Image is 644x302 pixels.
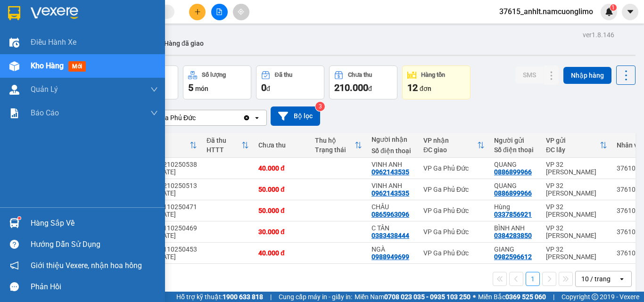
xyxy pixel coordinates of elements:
button: file-add [211,4,228,20]
span: Miền Bắc [478,292,546,302]
div: VINH ANH [372,161,414,168]
div: Hùng [494,203,537,211]
div: 0962143535 [372,189,409,197]
svg: open [253,114,261,122]
div: Đã thu [275,72,292,78]
div: 0865963096 [372,211,409,218]
span: đơn [420,85,431,92]
div: VP Ga Phủ Đức [423,186,485,193]
img: warehouse-icon [9,218,19,228]
div: CHÂU [372,203,414,211]
div: Chưa thu [258,141,305,149]
div: VINH ANH [372,182,414,189]
div: 32MTT1210250538 [139,161,197,168]
img: warehouse-icon [9,61,19,71]
span: mới [68,61,86,72]
span: 12 [407,82,418,93]
div: 32MTT1110250469 [139,224,197,232]
strong: 0708 023 035 - 0935 103 250 [384,293,471,301]
th: Toggle SortBy [202,133,254,158]
div: Người nhận [372,136,414,143]
div: Người gửi [494,137,537,144]
span: 37615_anhlt.namcuonglimo [492,6,601,17]
button: Chưa thu210.000đ [329,65,397,99]
div: VP 32 [PERSON_NAME] [546,224,607,239]
img: solution-icon [9,108,19,118]
button: 1 [526,272,540,286]
span: caret-down [626,8,635,16]
div: Đã thu [206,137,241,144]
span: plus [194,8,201,15]
div: Thu hộ [315,137,355,144]
div: 32MTT1210250513 [139,182,197,189]
div: Chưa thu [348,72,372,78]
div: C TÂN [372,224,414,232]
div: Hướng dẫn sử dụng [31,237,158,252]
div: VP 32 [PERSON_NAME] [546,161,607,176]
span: notification [10,261,19,270]
th: Toggle SortBy [310,133,367,158]
div: VP 32 [PERSON_NAME] [546,245,607,261]
button: Hàng tồn12đơn [402,65,471,99]
button: Đã thu0đ [256,65,324,99]
div: VP gửi [546,137,600,144]
button: caret-down [622,4,638,20]
svg: Clear value [243,114,250,122]
div: 10:07 [DATE] [139,189,197,197]
span: copyright [592,294,598,300]
span: message [10,282,19,291]
div: 0384283850 [494,232,532,239]
div: Số điện thoại [372,147,414,155]
div: VP Ga Phủ Đức [423,207,485,214]
sup: 3 [315,102,325,111]
span: món [195,85,208,92]
button: Nhập hàng [563,67,611,84]
button: aim [233,4,249,20]
span: ⚪️ [473,295,476,299]
div: 0962143535 [372,168,409,176]
div: Số lượng [202,72,226,78]
button: Bộ lọc [271,106,320,126]
div: GIANG [494,245,537,253]
div: 40.000 đ [258,249,305,257]
img: warehouse-icon [9,38,19,48]
span: Giới thiệu Vexere, nhận hoa hồng [31,260,142,271]
div: Phản hồi [31,280,158,294]
span: Cung cấp máy in - giấy in: [279,292,352,302]
div: 30.000 đ [258,228,305,236]
input: Selected VP Ga Phủ Đức. [197,113,198,122]
span: đ [368,85,372,92]
div: Số điện thoại [494,146,537,154]
div: VP Ga Phủ Đức [423,164,485,172]
span: Hỗ trợ kỹ thuật: [176,292,263,302]
span: 0 [261,82,266,93]
button: plus [189,4,206,20]
strong: 1900 633 818 [223,293,263,301]
div: 0982596612 [494,253,532,261]
th: Toggle SortBy [134,133,202,158]
div: VP nhận [423,137,477,144]
img: warehouse-icon [9,85,19,95]
span: | [553,292,554,302]
div: VP Ga Phủ Đức [423,228,485,236]
div: 16:12 [DATE] [139,211,197,218]
div: 15:48 [DATE] [139,232,197,239]
div: NGÀ [372,245,414,253]
div: Hàng sắp về [31,216,158,230]
div: 32MTT1110250453 [139,245,197,253]
th: Toggle SortBy [541,133,612,158]
div: Trạng thái [315,146,355,154]
span: đ [266,85,270,92]
span: Báo cáo [31,107,59,119]
span: file-add [216,8,223,15]
div: VP 32 [PERSON_NAME] [546,203,607,218]
div: 50.000 đ [258,186,305,193]
span: aim [238,8,244,15]
span: down [150,109,158,117]
button: Số lượng5món [183,65,251,99]
div: VP Ga Phủ Đức [150,113,196,122]
img: icon-new-feature [605,8,613,16]
span: 1 [611,4,615,11]
span: | [270,292,272,302]
span: 5 [188,82,193,93]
